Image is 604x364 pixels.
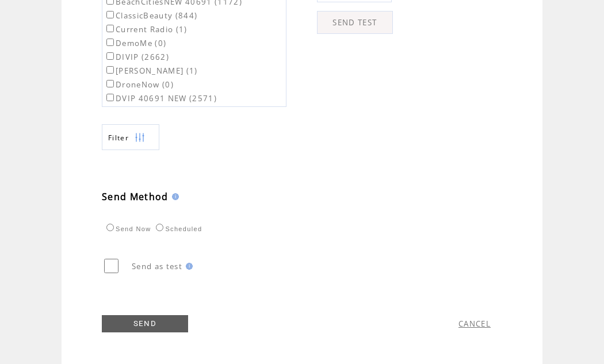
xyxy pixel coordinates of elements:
img: filters.png [135,125,145,151]
span: Send as test [132,261,182,271]
input: [PERSON_NAME] (1) [106,66,114,74]
label: [PERSON_NAME] (1) [104,66,198,76]
a: SEND [102,315,188,332]
input: DemoMe (0) [106,39,114,46]
label: DroneNow (0) [104,79,174,90]
input: Send Now [106,224,114,231]
a: SEND TEST [317,11,393,34]
input: DroneNow (0) [106,80,114,87]
label: DemoMe (0) [104,38,166,48]
label: Current Radio (1) [104,24,188,35]
input: Current Radio (1) [106,25,114,32]
label: ClassicBeauty (844) [104,10,197,21]
input: DIVIP (2662) [106,52,114,60]
input: Scheduled [156,224,163,231]
label: DIVIP (2662) [104,52,169,62]
img: help.gif [169,193,179,200]
img: help.gif [182,263,193,270]
span: Send Method [102,190,169,203]
input: DVIP 40691 NEW (2571) [106,94,114,101]
a: CANCEL [458,319,491,329]
label: Send Now [104,225,151,232]
label: Scheduled [153,225,202,232]
span: Show filters [108,133,129,143]
label: DVIP 40691 NEW (2571) [104,93,217,104]
input: ClassicBeauty (844) [106,11,114,18]
a: Filter [102,124,159,150]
